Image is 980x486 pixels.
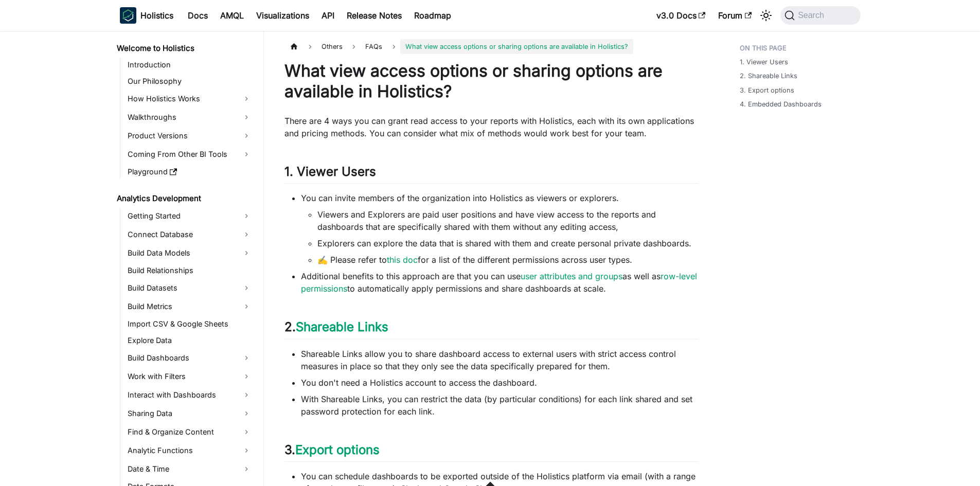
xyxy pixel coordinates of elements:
nav: Docs sidebar [110,31,264,486]
a: Home page [284,39,304,54]
a: Build Metrics [124,298,255,315]
a: 1. Viewer Users [740,57,788,67]
a: Getting Started [124,208,255,224]
a: Sharing Data [124,405,255,422]
a: Connect Database [124,226,255,243]
a: this doc [387,255,418,265]
a: Find & Organize Content [124,424,255,440]
a: Explore Data [124,333,255,348]
a: Import CSV & Google Sheets [124,317,255,331]
a: API [315,7,341,24]
a: Build Datasets [124,280,255,296]
b: Holistics [140,9,173,22]
a: Build Relationships [124,263,255,278]
a: Forum [712,7,758,24]
a: Our Philosophy [124,74,255,88]
li: Shareable Links allow you to share dashboard access to external users with strict access control ... [301,348,699,372]
a: Export options [295,442,380,457]
li: With Shareable Links, you can restrict the data (by particular conditions) for each link shared a... [301,393,699,418]
a: Release Notes [341,7,408,24]
a: Analytic Functions [124,442,255,459]
span: Others [316,39,348,54]
a: 2. Shareable Links [740,71,797,81]
li: ✍️ Please refer to for a list of the different permissions across user types. [317,254,699,266]
button: Switch between dark and light mode (currently system mode) [758,7,774,24]
li: Additional benefits to this approach are that you can use as well as to automatically apply permi... [301,270,699,295]
li: You can invite members of the organization into Holistics as viewers or explorers. [301,192,699,266]
a: Build Data Models [124,245,255,261]
a: 4. Embedded Dashboards [740,99,822,109]
li: Explorers can explore the data that is shared with them and create personal private dashboards. [317,237,699,249]
a: v3.0 Docs [650,7,712,24]
a: Date & Time [124,461,255,477]
a: Build Dashboards [124,350,255,366]
a: Interact with Dashboards [124,387,255,403]
a: How Holistics Works [124,91,255,107]
a: AMQL [214,7,250,24]
nav: Breadcrumbs [284,39,699,54]
a: Visualizations [250,7,315,24]
span: What view access options or sharing options are available in Holistics? [400,39,633,54]
a: HolisticsHolisticsHolistics [120,7,173,24]
a: Analytics Development [114,191,255,206]
a: Docs [182,7,214,24]
a: Welcome to Holistics [114,41,255,56]
li: You don't need a Holistics account to access the dashboard. [301,376,699,389]
a: 3. Export options [740,85,794,95]
a: Walkthroughs [124,109,255,125]
h2: 3. [284,442,699,462]
span: Search [795,11,830,20]
h2: 2. [284,319,699,339]
a: Playground [124,165,255,179]
img: Holistics [120,7,136,24]
a: Product Versions [124,128,255,144]
h1: What view access options or sharing options are available in Holistics? [284,61,699,102]
li: Viewers and Explorers are paid user positions and have view access to the reports and dashboards ... [317,208,699,233]
span: FAQs [360,39,387,54]
a: Introduction [124,58,255,72]
button: Search (Command+K) [780,6,860,25]
h2: 1. Viewer Users [284,164,699,184]
p: There are 4 ways you can grant read access to your reports with Holistics, each with its own appl... [284,115,699,139]
a: Roadmap [408,7,457,24]
a: Coming From Other BI Tools [124,146,255,163]
a: user attributes and groups [521,271,622,281]
a: Shareable Links [296,319,388,334]
a: Work with Filters [124,368,255,385]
